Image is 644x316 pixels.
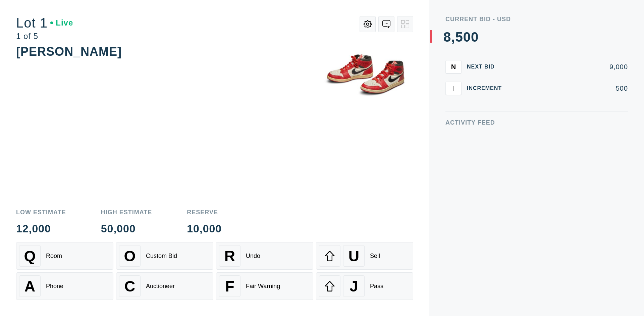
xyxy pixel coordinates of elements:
[246,253,260,260] div: Undo
[445,82,462,95] button: I
[50,19,73,27] div: Live
[16,16,73,30] div: Lot 1
[513,85,628,92] div: 500
[513,63,628,70] div: 9,000
[187,209,222,215] div: Reserve
[24,278,35,295] span: A
[445,120,628,126] div: Activity Feed
[316,242,413,270] button: USell
[16,45,122,58] div: [PERSON_NAME]
[24,247,36,265] span: Q
[445,16,628,22] div: Current Bid - USD
[16,209,66,215] div: Low Estimate
[452,84,454,92] span: I
[451,63,456,71] span: N
[124,247,136,265] span: O
[370,253,380,260] div: Sell
[16,32,73,40] div: 1 of 5
[46,253,62,260] div: Room
[467,64,507,70] div: Next Bid
[187,223,222,234] div: 10,000
[46,283,63,290] div: Phone
[451,30,455,165] div: ,
[467,86,507,91] div: Increment
[116,272,213,300] button: CAuctioneer
[370,283,383,290] div: Pass
[146,283,175,290] div: Auctioneer
[146,253,177,260] div: Custom Bid
[455,30,463,44] div: 5
[445,60,462,74] button: N
[101,209,152,215] div: High Estimate
[316,272,413,300] button: JPass
[463,30,471,44] div: 0
[16,242,113,270] button: QRoom
[348,247,359,265] span: U
[116,242,213,270] button: OCustom Bid
[16,223,66,234] div: 12,000
[101,223,152,234] div: 50,000
[224,247,235,265] span: R
[225,278,234,295] span: F
[124,278,135,295] span: C
[471,30,479,44] div: 0
[216,242,313,270] button: RUndo
[350,278,358,295] span: J
[246,283,280,290] div: Fair Warning
[443,30,451,44] div: 8
[16,272,113,300] button: APhone
[216,272,313,300] button: FFair Warning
